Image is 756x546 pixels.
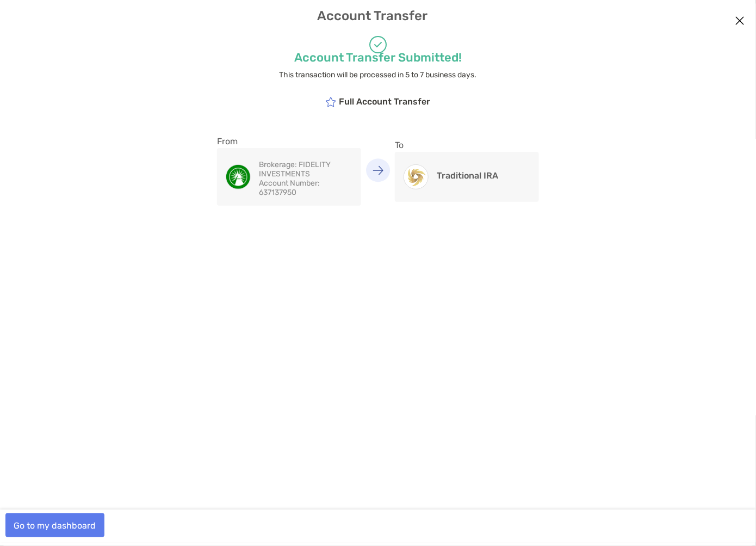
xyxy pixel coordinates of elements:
[437,170,498,181] h4: Traditional IRA
[226,165,250,189] img: image
[10,8,747,23] h4: Account Transfer
[163,70,593,79] h6: This transaction will be processed in 5 to 7 business days.
[395,138,539,152] p: To
[259,179,352,197] p: 637137950
[217,134,361,148] p: From
[732,13,748,29] button: Close modal
[326,96,431,107] h5: Full Account Transfer
[5,513,104,537] button: Go to my dashboard
[259,179,320,188] span: Account Number:
[259,160,297,169] span: Brokerage:
[259,160,352,179] p: FIDELITY INVESTMENTS
[163,50,593,65] h4: Account Transfer Submitted!
[373,165,383,175] img: Icon arrow
[404,165,428,189] img: Traditional IRA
